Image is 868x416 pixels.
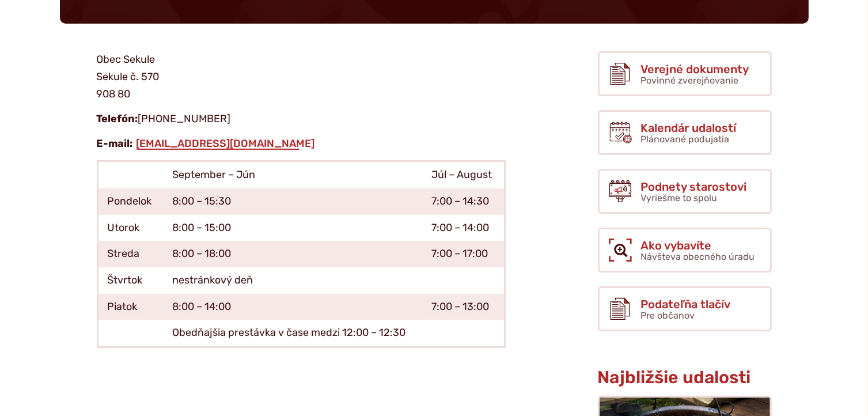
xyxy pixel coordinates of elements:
span: Plánované podujatia [641,134,730,145]
td: 8:00 – 15:30 [163,188,422,215]
span: Pre občanov [641,310,695,321]
strong: E-mail: [97,137,133,150]
span: Podateľňa tlačív [641,298,731,311]
strong: Telefón: [97,112,138,125]
a: [EMAIL_ADDRESS][DOMAIN_NAME] [135,137,316,150]
td: 8:00 – 14:00 [163,294,422,320]
td: 7:00 – 13:00 [422,294,505,320]
td: 7:00 – 17:00 [422,241,505,267]
a: Podateľňa tlačív Pre občanov [598,286,772,331]
a: Podnety starostovi Vyriešme to spolu [598,169,772,214]
td: Piatok [97,294,163,320]
td: nestránkový deň [163,267,422,294]
a: Verejné dokumenty Povinné zverejňovanie [598,51,772,96]
span: Vyriešme to spolu [641,192,718,203]
td: 8:00 – 18:00 [163,241,422,267]
td: Štvrtok [97,267,163,294]
td: Júl – August [422,161,505,188]
td: Obedňajšia prestávka v čase medzi 12:00 – 12:30 [163,320,422,347]
p: Obec Sekule Sekule č. 570 908 80 [97,51,506,103]
td: September – Jún [163,161,422,188]
td: Utorok [97,215,163,241]
td: 8:00 – 15:00 [163,215,422,241]
td: 7:00 – 14:00 [422,215,505,241]
h3: Najbližšie udalosti [598,368,772,387]
span: Kalendár udalostí [641,122,737,134]
td: 7:00 – 14:30 [422,188,505,215]
span: Povinné zverejňovanie [641,75,739,86]
span: Podnety starostovi [641,180,747,193]
td: Pondelok [97,188,163,215]
span: Verejné dokumenty [641,63,749,75]
a: Ako vybavíte Návšteva obecného úradu [598,228,772,273]
p: [PHONE_NUMBER] [97,111,506,128]
td: Streda [97,241,163,267]
span: Ako vybavíte [641,239,755,252]
span: Návšteva obecného úradu [641,251,755,262]
a: Kalendár udalostí Plánované podujatia [598,110,772,155]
